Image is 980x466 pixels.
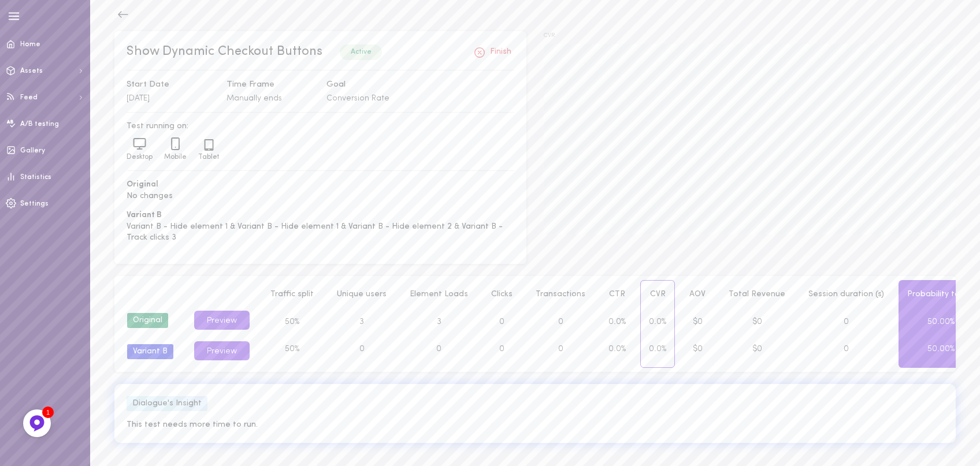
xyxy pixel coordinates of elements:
span: 0 [359,345,365,353]
span: Element Loads [410,290,468,299]
span: Clicks [491,290,513,299]
span: 50% [285,345,299,353]
div: Active [340,44,382,59]
span: Assets [20,68,43,74]
span: 0.0% [649,345,666,353]
span: Total Revenue [729,290,785,299]
span: A/B testing [20,121,59,128]
span: Test running on: [127,121,514,132]
button: Preview [194,341,250,360]
span: $0 [752,318,762,326]
div: 1 [42,407,54,418]
span: CTR [609,290,625,299]
span: AOV [689,290,706,299]
span: Mobile [164,154,187,161]
span: 0.0% [649,318,666,326]
img: Feedback Button [28,415,46,432]
span: Settings [20,200,49,207]
span: Probability to win [907,290,975,299]
span: Gallery [20,147,45,154]
span: 50% [285,318,299,326]
span: Home [20,41,40,48]
span: Time Frame [227,79,315,91]
span: CVR [544,31,956,40]
span: 0.0% [608,318,626,326]
span: This test needs more time to run. [127,419,944,431]
span: 0 [844,318,849,326]
span: $0 [752,345,762,353]
div: Original [127,313,168,328]
span: Traffic split [270,290,314,299]
span: Unique users [337,290,387,299]
span: $0 [693,345,703,353]
span: Variant B [127,210,514,221]
div: Variant B [127,344,173,359]
span: 0 [499,318,504,326]
span: Transactions [536,290,585,299]
span: 0 [436,345,441,353]
span: 0.0% [608,345,626,353]
span: Desktop [127,154,153,161]
span: 0 [844,345,849,353]
span: 3 [437,318,441,326]
div: Dialogue's Insight [127,396,207,411]
span: Session duration (s) [808,290,884,299]
button: Preview [194,311,250,330]
span: Start Date [127,79,215,91]
span: 3 [359,318,364,326]
span: Show Dynamic Checkout Buttons [127,45,322,58]
span: Manually ends [227,94,282,103]
span: 50.00% [927,318,955,326]
span: 0 [558,345,563,353]
span: Goal [326,79,415,91]
span: $0 [693,318,703,326]
span: Variant B - Hide element 1 & Variant B - Hide element 1 & Variant B - Hide element 2 & Variant B ... [127,221,514,244]
span: Statistics [20,174,51,181]
span: 0 [558,318,563,326]
span: 50.00% [927,345,955,353]
span: 0 [499,345,504,353]
span: CVR [650,290,666,299]
span: Feed [20,94,38,101]
span: [DATE] [127,94,150,103]
span: Original [127,179,514,191]
span: No changes [127,191,514,202]
span: Conversion Rate [326,94,389,103]
button: Finish [470,43,514,62]
span: Tablet [198,154,219,161]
